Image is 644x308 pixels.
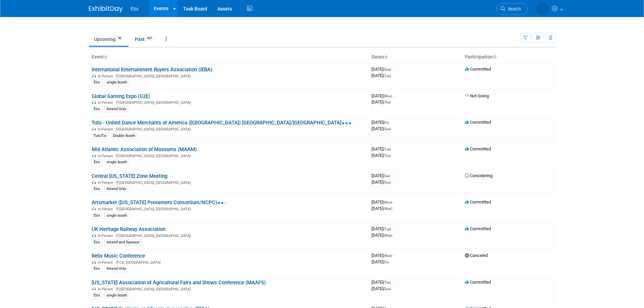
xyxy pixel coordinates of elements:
[89,6,123,13] img: ExhibitDay
[372,199,394,205] span: [DATE]
[372,73,391,78] span: [DATE]
[104,54,107,60] a: Sort by Event Name
[372,180,391,185] span: [DATE]
[104,159,129,165] div: single booth
[493,54,496,60] a: Sort by Participation Type
[98,74,115,78] span: In-Person
[383,68,391,71] span: (Sun)
[104,239,142,245] div: Attend and Sponsor
[92,93,150,99] a: Global Gaming Expo (G2E)
[393,199,394,205] span: -
[104,106,128,112] div: Attend Only
[98,287,115,291] span: In-Person
[98,100,115,105] span: In-Person
[372,126,391,131] span: [DATE]
[372,233,392,238] span: [DATE]
[392,226,393,231] span: -
[383,94,392,98] span: (Mon)
[383,181,391,184] span: (Sun)
[372,173,392,178] span: [DATE]
[130,33,159,46] a: Past467
[383,74,391,78] span: (Tue)
[92,120,352,126] a: Tutu - United Dance Merchants of America ([GEOGRAPHIC_DATA]) [GEOGRAPHIC_DATA]/[GEOGRAPHIC_DATA]
[98,207,115,211] span: In-Person
[372,93,394,98] span: [DATE]
[383,281,391,284] span: (Thu)
[92,239,102,245] div: Etix
[392,146,393,151] span: -
[465,173,493,178] span: Considering
[104,266,128,272] div: Attend Only
[465,146,491,151] span: Committed
[104,186,128,192] div: Attend Only
[92,127,96,131] img: In-Person Event
[98,181,115,185] span: In-Person
[92,153,366,158] div: [GEOGRAPHIC_DATA], [GEOGRAPHIC_DATA]
[383,207,392,211] span: (Wed)
[369,51,462,63] th: Dates
[536,2,549,15] img: Leslie Ziade
[384,54,387,60] a: Sort by Start Date
[390,120,391,125] span: -
[92,199,227,206] a: Artsmarket ([US_STATE] Presenters Consortium/NCPC)
[92,99,366,105] div: [GEOGRAPHIC_DATA], [GEOGRAPHIC_DATA]
[393,253,394,258] span: -
[98,154,115,158] span: In-Person
[92,106,102,112] div: Etix
[92,180,366,185] div: [GEOGRAPHIC_DATA], [GEOGRAPHIC_DATA]
[92,234,96,237] img: In-Person Event
[392,280,393,285] span: -
[92,266,102,272] div: Etix
[92,286,366,291] div: [GEOGRAPHIC_DATA], [GEOGRAPHIC_DATA]
[92,287,96,290] img: In-Person Event
[496,3,527,15] a: Search
[92,74,96,77] img: In-Person Event
[111,133,137,139] div: Double Booth
[465,199,491,205] span: Committed
[383,234,392,237] span: (Wed)
[92,133,109,139] div: TutuTix
[383,121,389,124] span: (Fri)
[92,181,96,184] img: In-Person Event
[131,6,139,11] span: Etix
[92,100,96,104] img: In-Person Event
[505,6,521,11] span: Search
[372,206,392,211] span: [DATE]
[92,259,366,265] div: CA, [GEOGRAPHIC_DATA]
[383,287,391,291] span: (Sun)
[465,226,491,231] span: Committed
[92,260,96,264] img: In-Person Event
[98,234,115,238] span: In-Person
[383,174,390,178] span: (Sat)
[383,227,391,231] span: (Tue)
[383,254,392,258] span: (Wed)
[383,154,391,158] span: (Thu)
[465,280,491,285] span: Committed
[92,253,145,259] a: Relix Music Conference
[92,186,102,192] div: Etix
[465,120,491,125] span: Committed
[372,259,389,264] span: [DATE]
[92,79,102,86] div: Etix
[89,51,369,63] th: Event
[116,36,123,41] span: 50
[392,67,393,72] span: -
[145,36,154,41] span: 467
[372,146,393,151] span: [DATE]
[98,127,115,132] span: In-Person
[383,147,391,151] span: (Tue)
[383,260,389,264] span: (Fri)
[92,233,366,238] div: [GEOGRAPHIC_DATA], [GEOGRAPHIC_DATA]
[372,120,391,125] span: [DATE]
[92,146,197,152] a: Mid Atlantic Association of Museums (MAAM)
[372,286,391,291] span: [DATE]
[462,51,555,63] th: Participation
[465,253,488,258] span: Canceled
[98,260,115,265] span: In-Person
[372,226,393,231] span: [DATE]
[89,33,128,46] a: Upcoming50
[465,93,489,98] span: Not Going
[383,200,392,204] span: (Mon)
[92,206,366,211] div: [GEOGRAPHIC_DATA], [GEOGRAPHIC_DATA]
[372,280,393,285] span: [DATE]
